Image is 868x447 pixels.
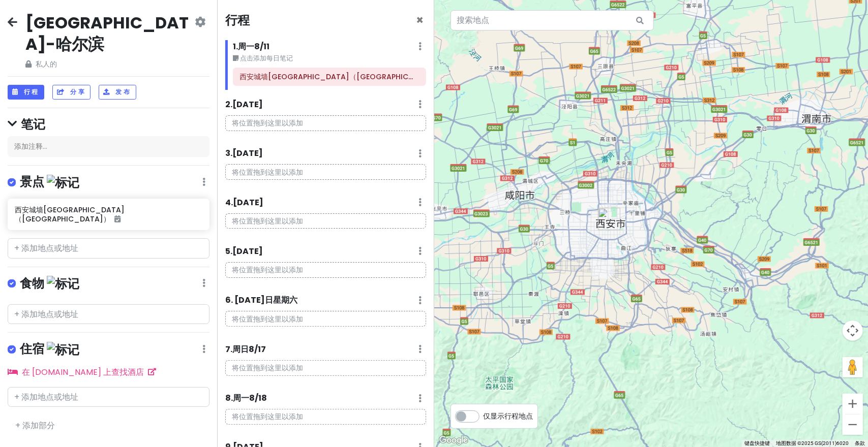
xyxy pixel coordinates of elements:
[232,99,263,110] font: [DATE]
[225,197,231,208] font: 4
[232,147,263,159] font: [DATE]
[8,387,209,407] input: + 添加地点或地址
[8,304,209,325] input: + 添加地点或地址
[25,11,189,55] font: [GEOGRAPHIC_DATA]-哈尔滨
[20,173,44,190] font: 景点
[240,72,445,82] font: 西安城墙[GEOGRAPHIC_DATA]（[GEOGRAPHIC_DATA]）
[24,87,40,96] font: 行程
[47,175,79,190] img: 标记
[232,167,304,177] font: 将位置拖到这里以添加
[115,87,131,96] font: 发布
[232,265,304,275] font: 将位置拖到这里以添加
[232,363,304,373] font: 将位置拖到这里以添加
[15,420,55,431] a: + 添加部分
[232,216,304,226] font: 将位置拖到这里以添加
[265,294,273,306] font: 日
[437,434,470,447] img: 谷歌
[254,41,270,52] font: 8/11
[225,343,232,355] font: 7.
[855,440,865,446] a: 条款
[20,340,44,357] font: 住宿
[225,147,230,159] font: 3
[21,116,45,133] font: 笔记
[225,99,230,110] font: 2
[843,394,863,414] button: 放大
[230,147,232,159] font: .
[231,197,233,208] font: .
[416,14,424,26] button: 关闭
[70,87,86,96] font: 分享
[225,294,265,306] font: 6. [DATE]
[598,208,620,230] div: 西安城墙永宁门（北门）
[437,434,470,447] a: 在Google地图中打开此区域（会打开一个新闻）
[843,357,863,377] button: 将街景小人拖地图到上打开街景
[451,10,654,30] input: 搜索地点
[233,392,249,404] font: 周一
[232,245,263,257] font: [DATE]
[416,12,424,28] font: ×
[99,85,136,100] button: 发布
[47,342,79,358] img: 标记
[484,411,533,421] font: 仅显示行程地点
[225,245,230,257] font: 5
[8,85,44,100] button: 行程
[36,59,57,69] font: 私人的
[20,275,44,292] font: 食物
[230,245,232,257] font: .
[14,141,47,151] font: 添加注释...
[233,41,238,52] font: 1.
[416,12,424,28] span: 关闭行程
[232,118,304,128] font: 将位置拖到这里以添加
[8,238,209,259] input: + 添加地点或地址
[232,343,249,355] font: 周日
[225,12,250,28] font: 行程
[52,85,91,100] button: 分享
[232,411,304,422] font: 将位置拖到这里以添加
[225,392,233,404] font: 8.
[8,366,156,378] a: 在 [DOMAIN_NAME] 上查找酒店
[249,343,266,355] font: 8/17
[240,72,419,81] h6: 西安城墙永宁门（北门）
[15,205,125,224] font: 西安城墙[GEOGRAPHIC_DATA]（[GEOGRAPHIC_DATA]）
[744,440,770,447] button: 键盘快捷键
[230,99,232,110] font: .
[776,440,849,446] span: 地图数据 ©2025 GS(2011)6020
[47,276,79,292] img: 标记
[232,314,304,324] font: 将位置拖到这里以添加
[843,414,863,435] button: 缩小
[238,41,254,52] font: 周一
[249,392,267,404] font: 8/18
[233,197,263,208] font: [DATE]
[22,366,144,378] font: 在 [DOMAIN_NAME] 上查找酒店
[240,54,293,62] font: 点击添加每日笔记
[114,215,121,222] i: Added to itinerary
[843,321,863,341] button: 地图镜头控件
[273,294,297,306] font: 星期六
